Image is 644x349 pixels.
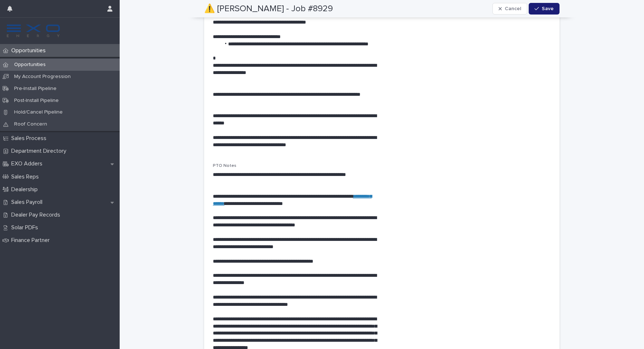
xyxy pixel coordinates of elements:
[542,6,554,11] span: Save
[8,237,55,244] p: Finance Partner
[8,186,44,193] p: Dealership
[8,160,48,167] p: EXO Adders
[8,86,62,92] p: Pre-Install Pipeline
[8,62,51,68] p: Opportunities
[8,98,65,104] p: Post-Install Pipeline
[505,6,521,11] span: Cancel
[213,164,236,168] span: PTO Notes
[492,3,527,15] button: Cancel
[204,4,333,14] h2: ⚠️ [PERSON_NAME] - Job #8929
[529,3,560,15] button: Save
[8,109,69,115] p: Hold/Cancel Pipeline
[8,212,66,218] p: Dealer Pay Records
[8,121,53,127] p: Roof Concern
[8,47,51,54] p: Opportunities
[8,199,48,206] p: Sales Payroll
[8,148,72,155] p: Department Directory
[8,173,45,180] p: Sales Reps
[8,224,44,231] p: Solar PDFs
[6,24,61,38] img: FKS5r6ZBThi8E5hshIGi
[8,74,77,80] p: My Account Progression
[8,135,52,142] p: Sales Process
